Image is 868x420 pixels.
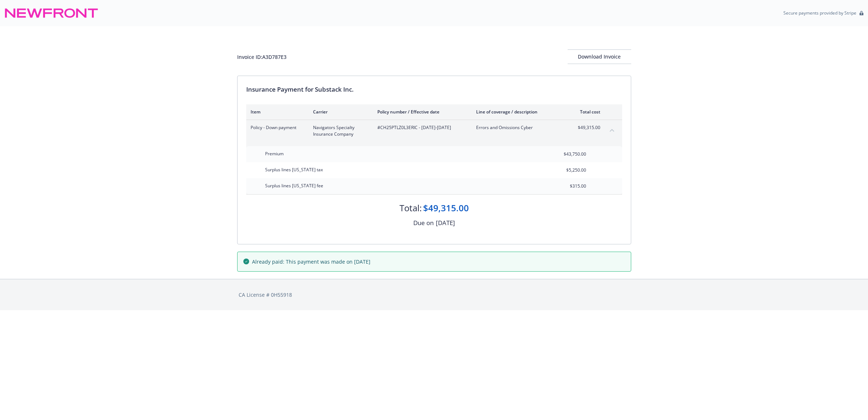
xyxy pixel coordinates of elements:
button: collapse content [606,124,618,136]
div: Insurance Payment for Substack Inc. [246,85,622,94]
span: Premium [265,151,284,157]
div: Line of coverage / description [476,109,561,115]
div: Carrier [313,109,366,115]
p: Secure payments provided by Stripe [783,10,856,16]
input: 0.00 [543,149,591,160]
div: Download Invoice [568,50,631,64]
input: 0.00 [543,165,591,176]
div: Policy number / Effective date [377,109,465,115]
div: Due on [413,218,434,228]
span: Errors and Omissions Cyber [476,124,561,131]
span: Policy - Down payment [251,124,301,131]
div: [DATE] [436,218,455,228]
div: CA License # 0H55918 [239,291,630,299]
span: Surplus lines [US_STATE] tax [265,167,323,173]
div: $49,315.00 [423,202,469,214]
div: Total cost [573,109,600,115]
div: Policy - Down paymentNavigators Specialty Insurance Company#CH25PTLZ0L3ERIC - [DATE]-[DATE]Errors... [246,120,622,142]
span: Already paid: This payment was made on [DATE] [252,258,370,265]
span: Surplus lines [US_STATE] fee [265,183,323,189]
span: #CH25PTLZ0L3ERIC - [DATE]-[DATE] [377,124,465,131]
button: Download Invoice [568,49,631,64]
div: Invoice ID: A3D787E3 [237,53,287,61]
div: Item [251,109,301,115]
span: Navigators Specialty Insurance Company [313,124,366,137]
div: Total: [399,202,422,214]
span: $49,315.00 [573,124,600,131]
input: 0.00 [543,181,591,192]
